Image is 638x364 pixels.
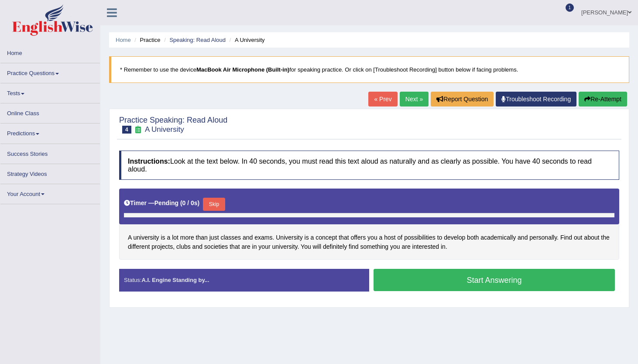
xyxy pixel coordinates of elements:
[368,92,397,106] a: « Prev
[119,189,619,260] div: A university is a lot more than just classes and exams. University is a concept that offers you a...
[116,37,131,43] a: Home
[132,36,160,44] li: Practice
[122,126,131,134] span: 4
[496,92,576,106] a: Troubleshoot Recording
[0,164,100,181] a: Strategy Videos
[566,3,574,12] span: 1
[0,103,100,120] a: Online Class
[119,151,619,180] h4: Look at the text below. In 40 seconds, you must read this text aloud as naturally and as clearly ...
[0,144,100,161] a: Success Stories
[154,199,178,206] b: Pending
[0,43,100,60] a: Home
[141,277,209,283] strong: A.I. Engine Standing by...
[169,37,226,43] a: Speaking: Read Aloud
[182,199,198,206] b: 0 / 0s
[109,56,629,83] blockquote: * Remember to use the device for speaking practice. Or click on [Troubleshoot Recording] button b...
[124,200,199,206] h5: Timer —
[128,158,170,165] b: Instructions:
[400,92,429,106] a: Next »
[119,116,227,134] h2: Practice Speaking: Read Aloud
[0,83,100,100] a: Tests
[579,92,627,106] button: Re-Attempt
[203,198,225,211] button: Skip
[0,63,100,80] a: Practice Questions
[180,199,182,206] b: (
[196,66,289,73] b: MacBook Air Microphone (Built-in)
[431,92,494,106] button: Report Question
[134,126,143,134] small: Exam occurring question
[119,269,369,291] div: Status:
[227,36,265,44] li: A University
[374,269,615,291] button: Start Answering
[198,199,200,206] b: )
[145,125,184,134] small: A University
[0,184,100,201] a: Your Account
[0,124,100,141] a: Predictions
